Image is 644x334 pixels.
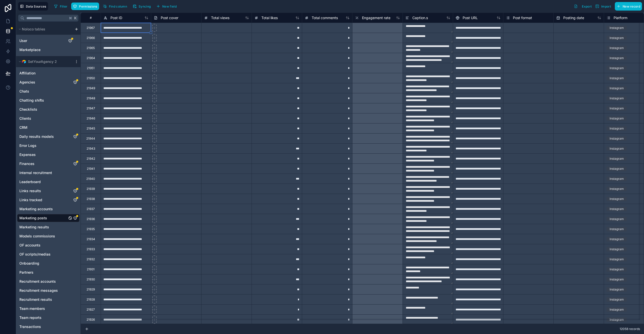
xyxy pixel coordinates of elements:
[19,89,67,94] a: Chats
[610,257,624,262] div: Instagram
[71,3,101,10] a: Permissions
[19,47,62,52] a: Marketplace
[19,71,67,76] a: Affiliation
[610,287,624,292] div: Instagram
[19,279,67,284] a: Recruitment accounts
[610,136,624,141] div: Instagram
[87,147,95,151] div: 21943
[19,206,67,212] a: Marketing accounts
[623,5,640,8] span: New record
[572,2,593,11] button: Export
[19,179,41,184] span: Leaderboard
[610,96,624,101] div: Instagram
[613,2,642,11] a: New record
[87,76,95,80] div: 21950
[87,257,95,261] div: 21932
[131,3,152,10] button: Syncing
[19,38,62,43] a: User
[610,56,624,60] div: Instagram
[19,89,29,94] span: Chats
[86,177,95,181] div: 21940
[87,96,95,100] div: 21948
[610,76,624,80] div: Instagram
[211,15,229,20] span: Total views
[87,187,95,191] div: 21939
[17,196,79,204] div: Links tracked
[19,243,67,248] a: OF accounts
[19,252,51,257] span: OF scripts/medias
[17,58,72,65] button: Airtable LogoSetYourAgency 2
[17,305,79,313] div: Team members
[610,267,624,272] div: Instagram
[87,267,95,271] div: 21931
[17,223,79,231] div: Marketing results
[593,2,613,11] button: Import
[620,327,640,331] span: 12058 records
[17,114,79,122] div: Clients
[26,5,46,8] span: Data Sources
[610,187,624,191] div: Instagram
[17,178,79,186] div: Leaderboard
[610,46,624,50] div: Instagram
[412,15,428,20] span: Caption.s
[87,308,95,312] div: 21927
[17,232,79,240] div: Models commissions
[17,323,79,331] div: Transactions
[610,277,624,282] div: Instagram
[17,160,79,168] div: Finances
[17,169,79,177] div: Internal recruitment
[17,187,79,195] div: Links results
[161,15,178,20] span: Post cover
[19,134,54,139] span: Daily results models
[19,252,67,257] a: OF scripts/medias
[28,59,57,64] span: SetYourAgency 2
[19,170,52,175] span: Internal recruitment
[19,188,67,193] a: Links results
[19,270,33,275] span: Partners
[610,197,624,201] div: Instagram
[19,197,67,202] a: Links tracked
[610,166,624,171] div: Instagram
[19,125,27,130] span: CRM
[19,80,67,85] a: Agencies
[17,37,79,45] div: User
[17,69,79,77] div: Affiliation
[17,133,79,141] div: Daily results models
[79,5,97,8] span: Permissions
[131,3,154,10] a: Syncing
[19,206,53,212] span: Marketing accounts
[154,3,178,10] button: New field
[87,86,95,90] div: 21949
[17,123,79,132] div: CRM
[87,298,95,302] div: 21928
[87,227,95,231] div: 21935
[610,116,624,121] div: Instagram
[17,259,79,267] div: Onboarding
[17,214,79,222] div: Marketing posts
[17,96,79,104] div: Chatting shifts
[19,315,67,320] a: Team reports
[17,105,79,113] div: Checklists
[610,36,624,40] div: Instagram
[87,318,95,322] div: 21926
[19,279,56,284] span: Recruitment accounts
[19,234,67,239] a: Models commissions
[87,26,95,30] div: 21967
[610,126,624,131] div: Instagram
[615,2,642,11] button: New record
[261,15,278,20] span: Total likes
[610,66,624,70] div: Instagram
[19,179,67,184] a: Leaderboard
[87,237,95,241] div: 21934
[87,127,95,131] div: 21945
[87,167,95,171] div: 21941
[87,66,95,70] div: 21951
[87,197,95,201] div: 21938
[17,26,72,33] button: Noloco tables
[19,324,67,329] a: Transactions
[19,270,67,275] a: Partners
[19,98,67,103] a: Chatting shifts
[362,15,390,20] span: Engagement rate
[610,247,624,252] div: Instagram
[110,15,122,20] span: Post ID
